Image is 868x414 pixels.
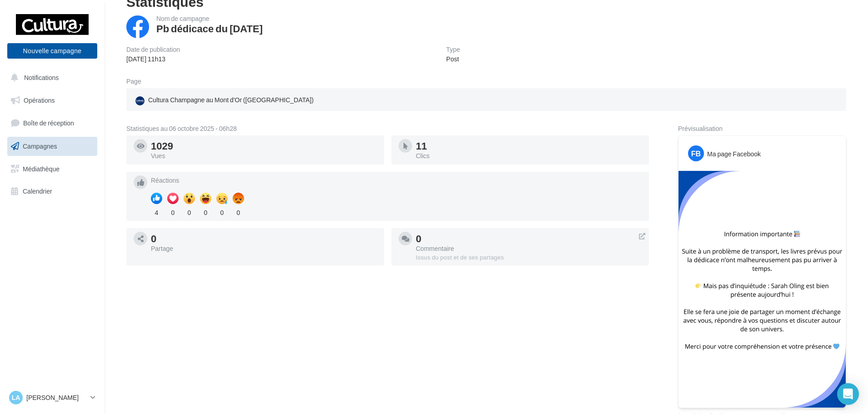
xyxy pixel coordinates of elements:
[7,43,97,59] button: Nouvelle campagne
[5,113,99,133] a: Boîte de réception
[134,94,315,107] div: Cultura Champagne au Mont d'Or ([GEOGRAPHIC_DATA])
[151,234,377,244] div: 0
[7,389,97,406] a: La [PERSON_NAME]
[126,78,149,85] div: Page
[200,206,211,217] div: 0
[5,182,99,201] a: Calendrier
[416,254,642,262] div: Issus du post et de ses partages
[134,94,369,107] a: Cultura Champagne au Mont d'Or ([GEOGRAPHIC_DATA])
[678,125,846,132] div: Prévisualisation
[26,393,87,402] p: [PERSON_NAME]
[151,153,377,159] div: Vues
[23,187,52,195] span: Calendrier
[446,55,460,64] div: Post
[216,206,228,217] div: 0
[5,91,99,110] a: Opérations
[151,177,642,184] div: Réactions
[12,393,20,402] span: La
[416,141,642,151] div: 11
[167,206,179,217] div: 0
[446,46,460,53] div: Type
[24,96,55,104] span: Opérations
[23,142,57,150] span: Campagnes
[151,206,162,217] div: 4
[416,234,642,244] div: 0
[126,55,180,64] div: [DATE] 11h13
[24,74,59,81] span: Notifications
[416,245,642,252] div: Commentaire
[184,206,195,217] div: 0
[5,68,95,87] button: Notifications
[416,153,642,159] div: Clics
[233,206,244,217] div: 0
[126,125,649,132] div: Statistiques au 06 octobre 2025 - 06h28
[23,165,60,172] span: Médiathèque
[156,15,263,22] div: Nom de campagne
[5,137,99,156] a: Campagnes
[126,46,180,53] div: Date de publication
[707,150,761,159] div: Ma page Facebook
[23,119,74,127] span: Boîte de réception
[151,245,377,252] div: Partage
[837,383,859,405] div: Open Intercom Messenger
[688,145,704,161] div: FB
[156,24,263,34] div: Pb dédicace du [DATE]
[151,141,377,151] div: 1029
[5,160,99,179] a: Médiathèque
